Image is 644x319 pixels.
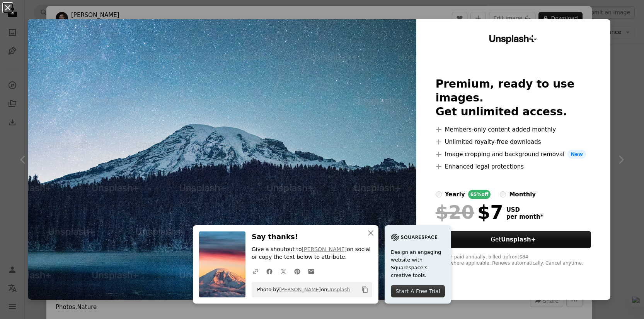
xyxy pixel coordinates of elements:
[304,263,318,279] a: Share over email
[279,287,321,292] a: [PERSON_NAME]
[506,206,543,213] span: USD
[436,137,591,147] li: Unlimited royalty-free downloads
[302,246,347,252] a: [PERSON_NAME]
[327,287,350,292] a: Unsplash
[252,246,372,261] p: Give a shoutout to on social or copy the text below to attribute.
[262,263,276,279] a: Share on Facebook
[276,263,290,279] a: Share on Twitter
[436,125,591,134] li: Members-only content added monthly
[253,284,350,296] span: Photo by on
[436,202,474,222] span: $20
[290,263,304,279] a: Share on Pinterest
[385,225,451,304] a: Design an engaging website with Squarespace’s creative tools.Start A Free Trial
[436,150,591,159] li: Image cropping and background removal
[436,77,591,119] h2: Premium, ready to use images. Get unlimited access.
[391,231,437,243] img: file-1705255347840-230a6ab5bca9image
[436,202,503,222] div: $7
[567,150,586,159] span: New
[509,190,536,199] div: monthly
[436,231,591,248] button: GetUnsplash+
[391,285,445,297] div: Start A Free Trial
[501,236,536,243] strong: Unsplash+
[391,248,445,279] span: Design an engaging website with Squarespace’s creative tools.
[500,191,506,197] input: monthly
[252,231,372,243] h3: Say thanks!
[436,191,442,197] input: yearly65%off
[436,254,591,267] div: * When paid annually, billed upfront $84 Taxes where applicable. Renews automatically. Cancel any...
[445,190,465,199] div: yearly
[436,162,591,171] li: Enhanced legal protections
[358,283,371,296] button: Copy to clipboard
[506,213,543,220] span: per month *
[468,190,491,199] div: 65% off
